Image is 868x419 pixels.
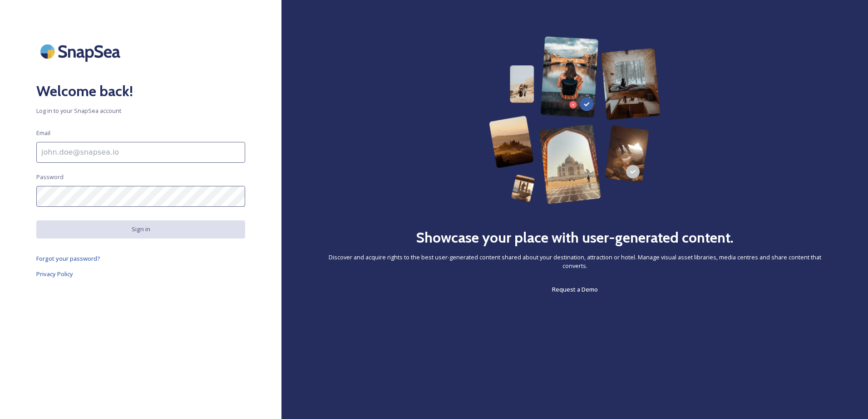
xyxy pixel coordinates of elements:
[36,129,50,137] span: Email
[36,254,100,263] span: Forgot your password?
[489,36,660,204] img: 63b42ca75bacad526042e722_Group%20154-p-800.png
[36,80,245,102] h2: Welcome back!
[552,285,598,293] span: Request a Demo
[36,142,245,163] input: john.doe@snapsea.io
[36,270,73,278] span: Privacy Policy
[416,227,734,248] h2: Showcase your place with user-generated content.
[36,220,245,238] button: Sign in
[552,284,598,295] a: Request a Demo
[318,253,832,270] span: Discover and acquire rights to the best user-generated content shared about your destination, att...
[36,107,245,115] span: Log in to your SnapSea account
[36,36,127,67] img: SnapSea Logo
[36,173,64,181] span: Password
[36,268,245,279] a: Privacy Policy
[36,253,245,264] a: Forgot your password?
